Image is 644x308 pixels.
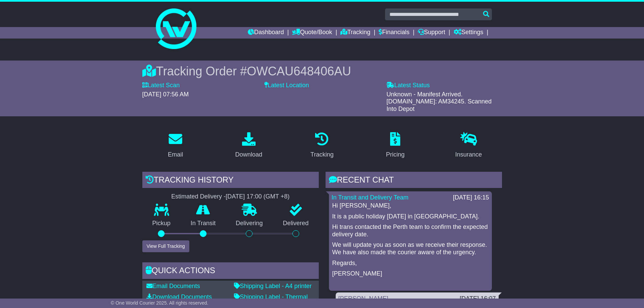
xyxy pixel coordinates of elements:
[181,220,226,227] p: In Transit
[454,27,483,39] a: Settings
[142,64,502,78] div: Tracking Order #
[455,150,482,159] div: Insurance
[338,295,388,302] a: [PERSON_NAME]
[382,130,409,162] a: Pricing
[332,213,488,220] p: It is a public holiday [DATE] in [GEOGRAPHIC_DATA].
[235,150,262,159] div: Download
[146,283,200,289] a: Email Documents
[386,150,405,159] div: Pricing
[326,172,502,190] div: RECENT CHAT
[248,27,284,39] a: Dashboard
[460,295,496,303] div: [DATE] 16:07
[234,293,308,308] a: Shipping Label - Thermal printer
[231,130,267,162] a: Download
[142,240,189,252] button: View Full Tracking
[386,82,430,89] label: Latest Status
[379,27,409,39] a: Financials
[386,91,492,112] span: Unknown - Manifest Arrived. [DOMAIN_NAME]: AM34245. Scanned Into Depot
[332,260,488,267] p: Regards,
[142,82,180,89] label: Latest Scan
[332,270,488,278] p: [PERSON_NAME]
[332,241,488,256] p: We will update you as soon as we receive their response. We have also made the courier aware of t...
[332,202,488,210] p: Hi [PERSON_NAME],
[226,220,273,227] p: Delivering
[453,194,489,202] div: [DATE] 16:15
[247,64,351,78] span: OWCAU648406AU
[306,130,338,162] a: Tracking
[226,193,290,200] div: [DATE] 17:00 (GMT +8)
[146,293,212,300] a: Download Documents
[310,150,333,159] div: Tracking
[332,194,409,201] a: In Transit and Delivery Team
[111,300,209,306] span: © One World Courier 2025. All rights reserved.
[142,91,189,98] span: [DATE] 07:56 AM
[292,27,332,39] a: Quote/Book
[264,82,309,89] label: Latest Location
[332,223,488,238] p: Hi trans contacted the Perth team to confirm the expected delivery date.
[168,150,183,159] div: Email
[273,220,319,227] p: Delivered
[234,283,312,289] a: Shipping Label - A4 printer
[142,220,181,227] p: Pickup
[142,262,319,281] div: Quick Actions
[142,193,319,200] div: Estimated Delivery -
[142,172,319,190] div: Tracking history
[451,130,486,162] a: Insurance
[163,130,187,162] a: Email
[340,27,370,39] a: Tracking
[418,27,445,39] a: Support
